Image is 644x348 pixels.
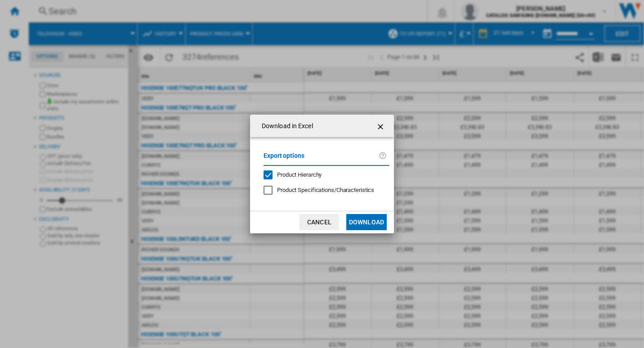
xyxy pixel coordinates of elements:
[264,151,379,167] label: Export options
[277,187,374,193] span: Product Specifications/Characteristics
[257,122,313,131] h4: Download in Excel
[376,121,387,132] ng-md-icon: getI18NText('BUTTONS.CLOSE_DIALOG')
[277,171,322,178] span: Product Hierarchy
[346,214,387,230] button: Download
[372,117,390,135] button: getI18NText('BUTTONS.CLOSE_DIALOG')
[264,170,382,179] md-checkbox: Product Hierarchy
[277,186,374,194] div: Only applies to Category View
[300,214,339,230] button: Cancel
